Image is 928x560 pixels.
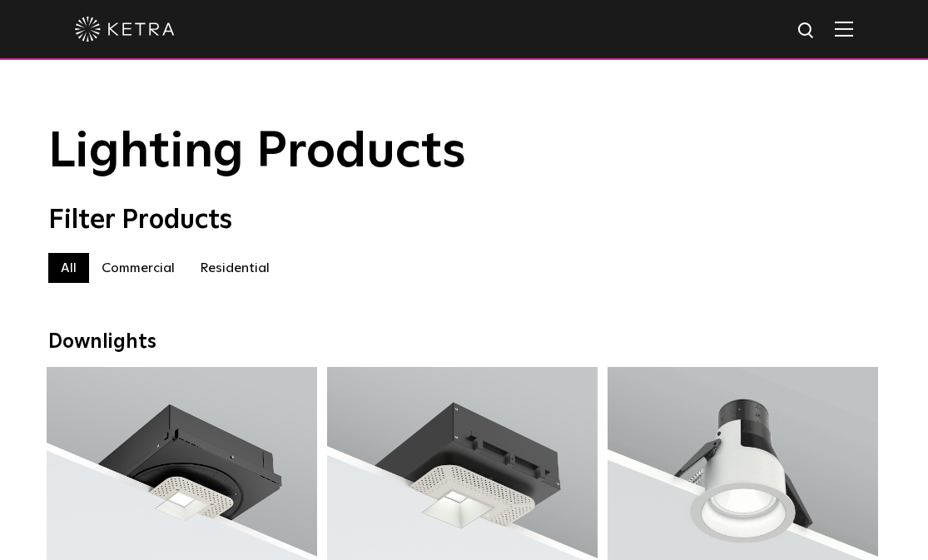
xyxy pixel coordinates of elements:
[187,253,282,283] label: Residential
[48,205,881,236] div: Filter Products
[75,17,175,42] img: ketra-logo-2019-white
[48,253,89,283] label: All
[48,127,466,177] span: Lighting Products
[835,21,853,37] img: Hamburger%20Nav.svg
[48,330,881,354] div: Downlights
[89,253,187,283] label: Commercial
[796,21,817,42] img: search icon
